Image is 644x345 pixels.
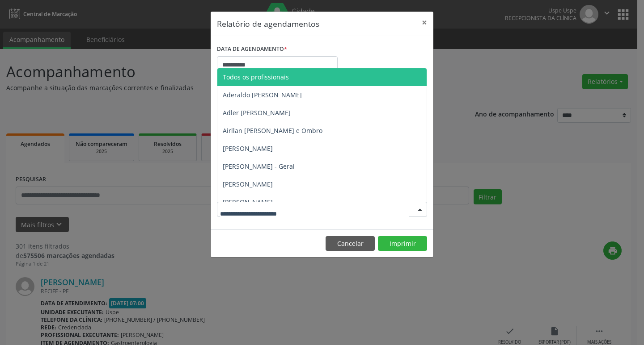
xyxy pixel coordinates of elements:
[223,144,273,153] span: [PERSON_NAME]
[223,180,273,188] span: [PERSON_NAME]
[217,42,287,56] label: DATA DE AGENDAMENTO
[378,236,427,251] button: Imprimir
[223,73,289,81] span: Todos os profissionais
[415,12,433,33] button: Close
[223,162,295,170] span: [PERSON_NAME] - Geral
[223,108,291,117] span: Adler [PERSON_NAME]
[223,91,302,99] span: Aderaldo [PERSON_NAME]
[326,236,375,251] button: Cancelar
[223,126,322,135] span: Airllan [PERSON_NAME] e Ombro
[223,198,273,206] span: [PERSON_NAME]
[217,18,319,29] h5: Relatório de agendamentos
